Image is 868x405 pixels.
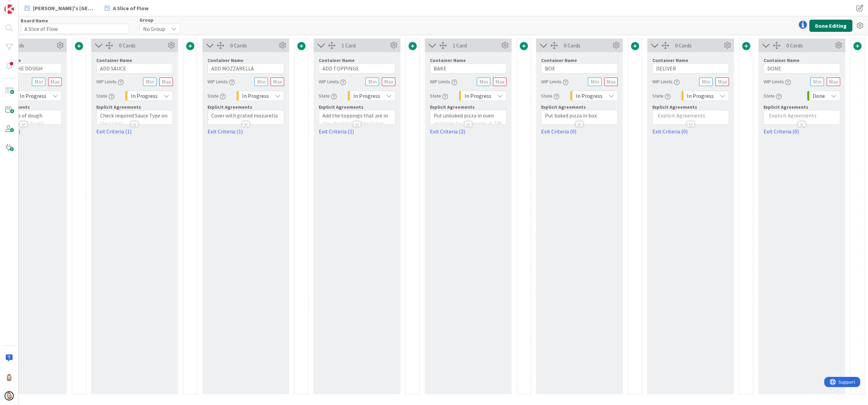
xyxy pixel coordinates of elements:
[208,57,243,63] label: Container Name
[254,78,268,86] input: Min
[809,20,852,32] button: Done Editing
[430,90,448,102] div: State
[4,372,14,382] img: Rv
[430,57,466,63] label: Container Name
[764,127,840,135] a: Exit Criteria (0)
[652,104,697,110] span: Explicit Agreements
[430,104,475,110] span: Explicit Agreements
[143,78,157,86] input: Min
[242,91,269,101] span: In Progress
[208,127,284,135] a: Exit Criteria (1)
[764,104,808,110] span: Explicit Agreements
[4,391,14,401] img: avatar
[453,41,500,49] div: 1 Card
[652,57,688,63] label: Container Name
[271,78,284,86] input: Max
[8,41,55,49] div: 0 Cards
[211,112,280,120] p: Cover with grated mozarella
[687,91,714,101] span: In Progress
[604,78,618,86] input: Max
[434,112,503,135] p: Put unbaked pizza in oven and bake for 5 minutes at 240 degrees Celsius
[541,90,559,102] div: State
[20,91,46,101] span: In Progress
[652,90,670,102] div: State
[32,78,45,86] input: Min
[382,78,395,86] input: Max
[100,112,169,127] p: Check required Sauce Type on the ticket
[319,104,363,110] span: Explicit Agreements
[14,1,31,9] span: Support
[699,78,713,86] input: Min
[96,104,141,110] span: Explicit Agreements
[430,76,457,88] div: WIP Limits
[319,90,337,102] div: State
[652,63,729,73] input: Add container name...
[810,78,824,86] input: Min
[465,91,491,101] span: In Progress
[341,41,389,49] div: 1 Card
[541,104,586,110] span: Explicit Agreements
[588,78,601,86] input: Min
[564,41,611,49] div: 0 Cards
[827,78,840,86] input: Max
[4,4,14,14] img: Visit kanbanzone.com
[715,78,729,86] input: Max
[96,76,123,88] div: WIP Limits
[159,78,173,86] input: Max
[545,112,614,120] p: Put baked pizza in box
[675,41,722,49] div: 0 Cards
[21,18,48,24] label: Board Name
[139,18,154,22] span: Group
[33,4,95,12] span: [PERSON_NAME]'s [GEOGRAPHIC_DATA]
[813,91,825,101] span: Done
[48,78,62,86] input: Max
[96,90,114,102] div: State
[208,63,284,73] input: Add container name...
[319,57,355,63] label: Container Name
[764,76,791,88] div: WIP Limits
[21,2,99,14] a: [PERSON_NAME]'s [GEOGRAPHIC_DATA]
[131,91,158,101] span: In Progress
[113,4,149,12] span: A Slice of Flow
[430,127,507,135] a: Exit Criteria (2)
[319,127,395,135] a: Exit Criteria (1)
[764,90,782,102] div: State
[119,41,166,49] div: 0 Cards
[208,104,252,110] span: Explicit Agreements
[786,41,833,49] div: 0 Cards
[366,78,379,86] input: Min
[764,63,840,73] input: Add container name...
[208,90,225,102] div: State
[652,127,729,135] a: Exit Criteria (0)
[101,2,153,14] a: A Slice of Flow
[322,112,392,135] p: Add the toppings that are in the checklist on the ticket and check them off
[541,127,618,135] a: Exit Criteria (0)
[353,91,380,101] span: In Progress
[319,76,346,88] div: WIP Limits
[541,76,568,88] div: WIP Limits
[96,57,132,63] label: Container Name
[477,78,490,86] input: Min
[230,41,277,49] div: 0 Cards
[96,63,173,73] input: Add container name...
[319,63,395,73] input: Add container name...
[493,78,507,86] input: Max
[143,24,165,34] span: No Group
[96,127,173,135] a: Exit Criteria (1)
[541,63,618,73] input: Add container name...
[764,57,800,63] label: Container Name
[652,76,679,88] div: WIP Limits
[208,76,235,88] div: WIP Limits
[541,57,577,63] label: Container Name
[576,91,603,101] span: In Progress
[430,63,507,73] input: Add container name...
